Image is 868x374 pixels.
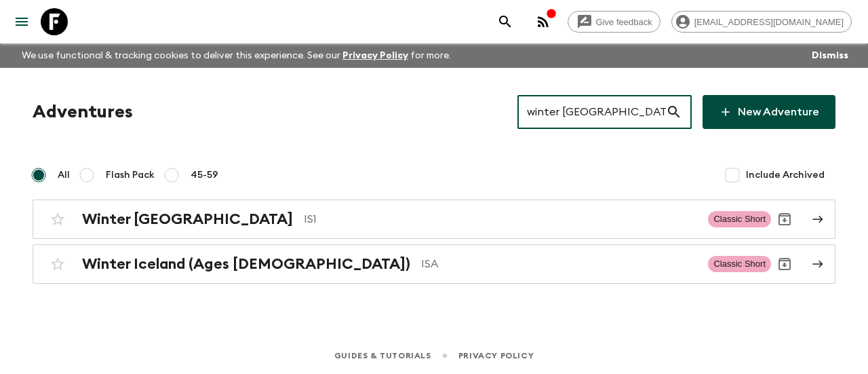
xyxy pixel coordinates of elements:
[58,168,70,182] span: All
[33,244,835,284] a: Winter Iceland (Ages [DEMOGRAPHIC_DATA])ISAClassic ShortArchive
[687,17,851,27] span: [EMAIL_ADDRESS][DOMAIN_NAME]
[771,206,798,233] button: Archive
[771,250,798,278] button: Archive
[703,95,835,129] a: New Adventure
[304,211,697,227] p: IS1
[82,210,293,228] h2: Winter [GEOGRAPHIC_DATA]
[16,43,456,68] p: We use functional & tracking cookies to deliver this experience. See our for more.
[191,168,218,182] span: 45-59
[746,168,825,182] span: Include Archived
[589,17,660,27] span: Give feedback
[342,51,408,60] a: Privacy Policy
[106,168,155,182] span: Flash Pack
[8,8,35,35] button: menu
[458,348,534,363] a: Privacy Policy
[334,348,431,363] a: Guides & Tutorials
[568,11,660,33] a: Give feedback
[808,46,852,65] button: Dismiss
[517,93,666,131] input: e.g. AR1, Argentina
[671,11,852,33] div: [EMAIL_ADDRESS][DOMAIN_NAME]
[492,8,519,35] button: search adventures
[33,98,133,126] h1: Adventures
[33,200,835,239] a: Winter [GEOGRAPHIC_DATA]IS1Classic ShortArchive
[421,256,697,272] p: ISA
[708,256,771,272] span: Classic Short
[82,255,410,273] h2: Winter Iceland (Ages [DEMOGRAPHIC_DATA])
[708,211,771,227] span: Classic Short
